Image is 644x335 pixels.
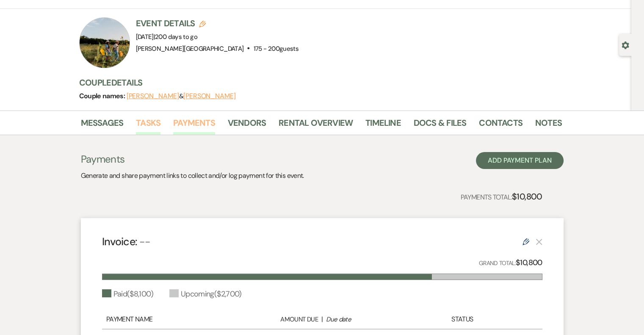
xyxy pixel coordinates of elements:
span: | [154,33,197,41]
button: This payment plan cannot be deleted because it contains links that have been paid through Weven’s... [536,238,542,245]
strong: $10,800 [512,191,542,202]
a: Timeline [365,116,401,135]
a: Vendors [228,116,266,135]
a: Contacts [479,116,522,135]
p: Generate and share payment links to collect and/or log payment for this event. [81,170,304,181]
a: Docs & Files [414,116,466,135]
div: Upcoming ( $2,700 ) [169,288,242,300]
div: Due date [326,315,404,324]
h3: Payments [81,152,304,166]
div: | [236,314,409,324]
span: 200 days to go [155,33,197,41]
span: 175 - 200 guests [254,44,299,53]
button: [PERSON_NAME] [127,93,179,100]
div: Payment Name [106,314,236,324]
a: Messages [81,116,124,135]
a: Tasks [136,116,160,135]
h3: Event Details [136,17,299,29]
div: Amount Due [240,315,318,324]
a: Notes [535,116,562,135]
p: Payments Total: [461,190,542,203]
button: Add Payment Plan [476,152,564,169]
button: [PERSON_NAME] [183,93,236,100]
span: [PERSON_NAME][GEOGRAPHIC_DATA] [136,44,244,53]
h3: Couple Details [79,77,553,89]
div: Paid ( $8,100 ) [102,288,153,300]
span: [DATE] [136,33,198,41]
span: & [127,92,236,100]
p: Grand Total: [479,257,542,269]
span: -- [139,235,151,249]
div: Status [408,314,516,324]
h4: Invoice: [102,234,151,249]
a: Payments [173,116,215,135]
strong: $10,800 [516,257,542,268]
span: Couple names: [79,91,127,100]
button: Open lead details [622,41,629,49]
a: Rental Overview [279,116,353,135]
